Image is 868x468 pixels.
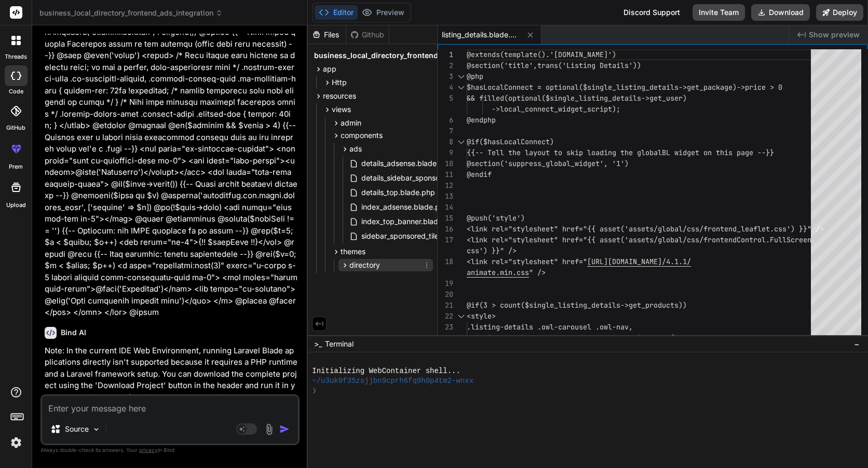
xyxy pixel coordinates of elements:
span: − [854,339,860,349]
div: 14 [438,202,453,213]
span: @endphp [467,115,496,125]
label: code [9,87,23,96]
span: resources [323,91,356,101]
span: $hasLocalConnect = optional($single_listing_deta [467,82,666,92]
span: @php [467,72,483,81]
div: 23 [438,322,453,333]
p: Note: In the current IDE Web Environment, running Laravel Blade applications directly isn't suppo... [45,345,297,404]
p: Source [65,424,89,434]
span: {{-- Tell the layout to skip loading the global [467,148,662,157]
span: @push('style') [467,213,525,223]
span: <link rel="stylesheet" href="{{ asset('assets/glob [467,235,674,244]
div: 20 [438,289,453,300]
span: Http [332,77,347,88]
span: ils->get_package)->price > 0 [666,82,782,92]
span: ed { [658,333,674,342]
label: threads [5,52,27,61]
div: Click to collapse the range. [454,333,468,343]
img: Pick Models [92,425,101,434]
span: @extends(template().'[DOMAIN_NAME]') [467,50,616,59]
span: && filled(optional($single_listing_details-> [467,93,649,103]
div: 24 [438,333,453,343]
span: listing_details.blade.php [442,30,520,40]
span: index_adsense.blade.php [360,201,450,213]
div: 3 [438,71,453,82]
span: @if(3 > count($single_listing_details->get_product [467,300,674,310]
span: Initializing WebContainer shell... [312,366,460,376]
div: 13 [438,191,453,202]
span: <style> [467,311,496,321]
span: @section('suppress_global_widget', '1') [467,159,629,168]
img: settings [7,434,25,451]
div: 21 [438,300,453,311]
div: 7 [438,126,453,136]
div: 12 [438,180,453,191]
img: icon [279,424,290,434]
label: prem [9,162,23,171]
span: admin [341,118,361,128]
span: ads [349,144,362,154]
span: directory [349,260,380,270]
span: animate.min.css [467,268,529,277]
div: 16 [438,224,453,235]
span: app [323,64,336,74]
span: al/css/frontendControl.FullScreen. [674,235,816,244]
label: GitHub [6,123,25,132]
button: Editor [315,5,358,20]
span: index_top_banner.blade.php [360,215,459,228]
span: Show preview [809,30,860,40]
span: .listing-details .owl-carousel .owl-nav.disabl [467,333,658,342]
span: >_ [314,339,322,349]
span: s)) [674,300,687,310]
div: 19 [438,278,453,289]
div: 4 [438,82,453,93]
div: Github [346,30,389,40]
span: details_adsense.blade.php [360,157,453,170]
button: Download [751,4,810,21]
label: Upload [6,201,26,210]
span: privacy [139,447,158,453]
h6: Bind AI [61,327,86,338]
span: BL widget on this page --}} [662,148,774,157]
span: details_sidebar_sponsored.blade.php [360,172,489,184]
span: <link rel="stylesheet" href="{{ asset('assets/glob [467,224,674,233]
span: css') }}" /> [467,246,517,255]
img: attachment [263,423,275,435]
span: ❯ [312,386,317,396]
span: [URL][DOMAIN_NAME] [587,257,662,266]
span: business_local_directory_frontend_ads_integration [314,50,498,61]
div: Files [308,30,346,40]
div: 22 [438,311,453,322]
button: Invite Team [693,4,745,21]
div: 17 [438,235,453,245]
span: components [341,130,383,141]
div: 1 [438,49,453,60]
span: /4.1.1/ [662,257,691,266]
span: <link rel="stylesheet" href=" [467,257,587,266]
div: Click to collapse the range. [454,82,468,93]
div: 8 [438,136,453,147]
span: " /> [529,268,546,277]
button: Preview [358,5,409,20]
span: views [332,104,351,115]
span: @endif [467,170,492,179]
div: Click to collapse the range. [454,136,468,147]
div: 6 [438,115,453,126]
span: @if($hasLocalConnect) [467,137,554,146]
span: themes [341,246,365,257]
div: 15 [438,213,453,224]
span: get_user) [649,93,687,103]
div: 11 [438,169,453,180]
span: ~/u3uk0f35zsjjbn9cprh6fq9h0p4tm2-wnxx [312,376,473,386]
div: Discord Support [617,4,686,21]
div: 2 [438,60,453,71]
div: Click to collapse the range. [454,71,468,82]
div: 10 [438,158,453,169]
span: details_top.blade.php [360,186,436,199]
span: ->local_connect_widget_script); [492,104,620,114]
button: Deploy [816,4,863,21]
span: al/css/frontend_leaflet.css') }}" /> [674,224,824,233]
span: Terminal [325,339,354,349]
div: Click to collapse the range. [454,311,468,322]
span: sidebar_sponsored_tiles.blade.php [360,230,480,242]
